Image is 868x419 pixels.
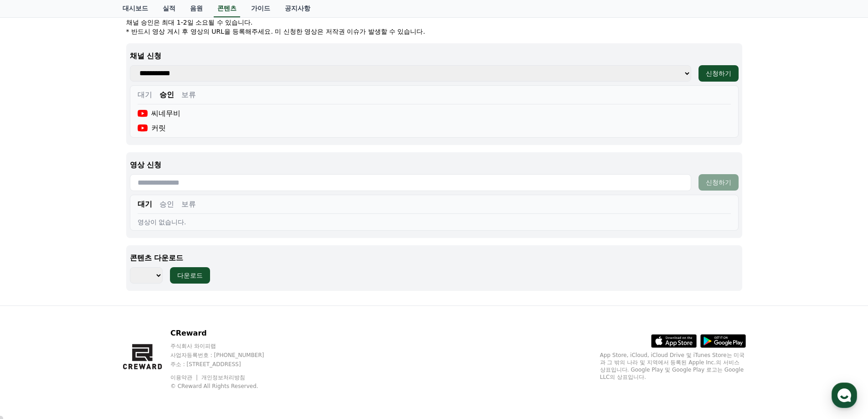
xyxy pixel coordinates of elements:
[170,328,282,339] p: CReward
[170,374,199,381] a: 이용약관
[170,383,282,390] p: © CReward All Rights Reserved.
[706,178,731,187] div: 신청하기
[138,199,152,210] button: 대기
[130,51,739,62] p: 채널 신청
[126,27,742,36] p: * 반드시 영상 게시 후 영상의 URL을 등록해주세요. 미 신청한 영상은 저작권 이슈가 발생할 수 있습니다.
[138,217,731,227] div: 영상이 없습니다.
[138,108,181,119] div: 씨네무비
[29,303,34,310] span: 홈
[706,69,731,78] div: 신청하기
[138,89,152,100] button: 대기
[181,199,196,210] button: 보류
[170,361,282,368] p: 주소 : [STREET_ADDRESS]
[141,303,152,310] span: 설정
[170,342,282,350] p: 주식회사 와이피랩
[3,289,60,312] a: 홈
[159,89,174,100] button: 승인
[159,199,174,210] button: 승인
[170,352,282,359] p: 사업자등록번호 : [PHONE_NUMBER]
[138,123,166,134] div: 커릿
[83,303,94,310] span: 대화
[699,174,739,191] button: 신청하기
[130,253,739,264] p: 콘텐츠 다운로드
[126,18,742,27] p: 채널 승인은 최대 1-2일 소요될 수 있습니다.
[699,65,739,82] button: 신청하기
[181,89,196,100] button: 보류
[118,289,175,312] a: 설정
[177,271,203,280] div: 다운로드
[60,289,118,312] a: 대화
[130,160,739,171] p: 영상 신청
[600,352,746,381] p: App Store, iCloud, iCloud Drive 및 iTunes Store는 미국과 그 밖의 나라 및 지역에서 등록된 Apple Inc.의 서비스 상표입니다. Goo...
[170,267,210,284] button: 다운로드
[201,374,245,381] a: 개인정보처리방침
